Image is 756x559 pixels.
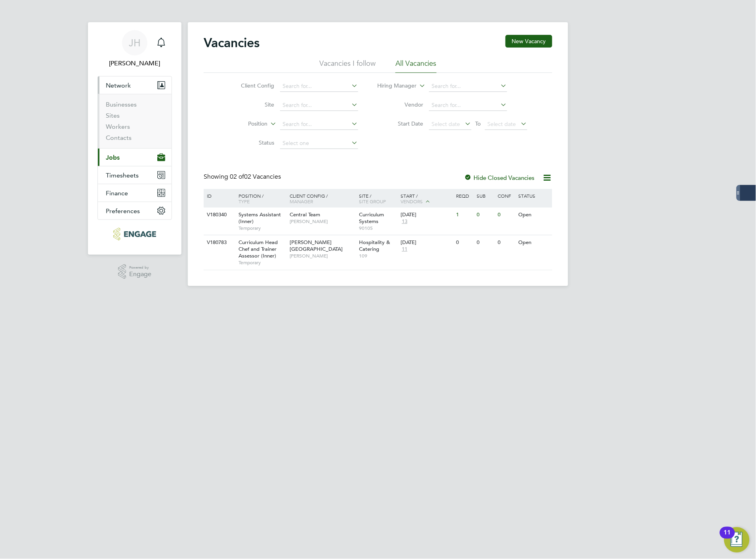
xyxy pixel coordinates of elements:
span: [PERSON_NAME] [290,218,355,225]
div: Position / [233,189,288,208]
span: Powered by [129,264,151,271]
div: V180340 [205,208,233,222]
nav: Main navigation [88,22,181,255]
button: Jobs [98,149,172,166]
label: Hide Closed Vacancies [464,174,535,181]
span: Preferences [106,207,140,215]
div: 11 [724,533,731,543]
div: 1 [454,208,475,222]
a: JH[PERSON_NAME] [97,30,172,68]
button: Preferences [98,202,172,219]
span: Temporary [239,225,286,231]
div: Site / [357,189,399,208]
div: Status [517,189,551,202]
span: Central Team [290,211,321,218]
span: Type [239,198,250,204]
label: Position [222,120,268,128]
div: 0 [496,235,516,250]
span: To [473,118,483,129]
input: Search for... [280,81,358,92]
span: 109 [359,253,397,259]
a: Go to home page [97,228,172,240]
div: 0 [475,208,496,222]
div: [DATE] [401,239,452,246]
span: Manager [290,198,313,204]
span: Finance [106,189,128,197]
div: V180783 [205,235,233,250]
button: New Vacancy [506,35,552,48]
span: Temporary [239,259,286,266]
label: Vendor [378,101,424,108]
input: Select one [280,138,358,149]
span: Curriculum Systems [359,211,384,225]
span: Select date [432,120,460,128]
span: Systems Assistant (Inner) [239,211,281,225]
span: JH [129,38,141,48]
a: Workers [106,123,130,130]
span: [PERSON_NAME][GEOGRAPHIC_DATA] [290,239,343,252]
div: [DATE] [401,212,452,218]
li: All Vacancies [395,59,437,73]
label: Start Date [378,120,424,127]
div: Showing [204,173,283,181]
span: 90105 [359,225,397,231]
label: Status [229,139,275,146]
button: Network [98,76,172,94]
div: Open [517,208,551,222]
span: 13 [401,218,409,225]
div: ID [205,189,233,202]
button: Timesheets [98,166,172,184]
input: Search for... [280,119,358,130]
input: Search for... [429,81,507,92]
input: Search for... [429,100,507,111]
a: Contacts [106,134,132,141]
div: Open [517,235,551,250]
div: 0 [496,208,516,222]
span: 02 of [230,173,244,181]
label: Hiring Manager [371,82,417,90]
span: Site Group [359,198,386,204]
div: Sub [475,189,496,202]
span: Engage [129,271,151,278]
button: Finance [98,184,172,202]
li: Vacancies I follow [319,59,376,73]
span: Timesheets [106,172,139,179]
button: Open Resource Center, 11 new notifications [724,527,750,553]
label: Site [229,101,275,108]
div: 0 [475,235,496,250]
span: 11 [401,246,409,253]
div: Reqd [454,189,475,202]
span: Select date [488,120,516,128]
input: Search for... [280,100,358,111]
a: Powered byEngage [118,264,152,279]
span: Hospitality & Catering [359,239,390,252]
span: Jobs [106,154,120,161]
label: Client Config [229,82,275,89]
div: Conf [496,189,516,202]
span: Network [106,82,131,89]
div: Start / [399,189,454,209]
h2: Vacancies [204,35,260,51]
div: 0 [454,235,475,250]
span: Curriculum Head Chef and Trainer Assessor (Inner) [239,239,278,259]
img: dovetailslate-logo-retina.png [113,228,156,240]
span: Jon Heller [97,59,172,68]
div: Client Config / [288,189,357,208]
div: Network [98,94,172,148]
span: Vendors [401,198,423,204]
a: Sites [106,112,120,119]
a: Businesses [106,101,137,108]
span: [PERSON_NAME] [290,253,355,259]
span: 02 Vacancies [230,173,281,181]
